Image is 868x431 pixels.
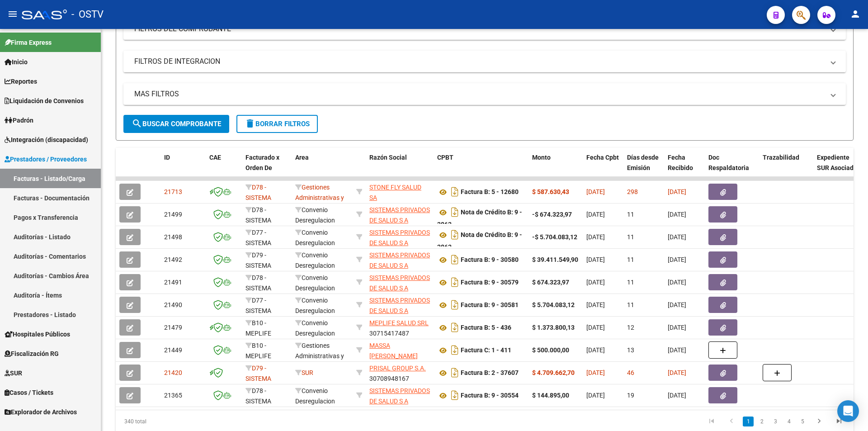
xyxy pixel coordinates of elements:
span: 11 [627,279,634,286]
span: MEPLIFE SALUD SRL [369,319,429,327]
span: PRISAL GROUP S.A. [369,365,426,372]
li: page 1 [741,414,755,429]
span: Doc Respaldatoria [708,154,749,171]
strong: $ 5.704.083,12 [532,301,575,308]
strong: Factura B: 9 - 30579 [461,279,519,286]
i: Descargar documento [449,227,461,242]
div: 30709774782 [369,182,430,201]
strong: $ 144.895,00 [532,392,569,399]
span: 11 [627,301,634,308]
strong: Factura C: 1 - 411 [461,347,511,354]
mat-panel-title: MAS FILTROS [134,89,824,99]
a: 2 [756,417,767,426]
span: [DATE] [586,324,605,331]
span: 11 [627,211,634,218]
li: page 3 [769,414,782,429]
datatable-header-cell: CAE [206,148,242,188]
span: CPBT [437,154,453,161]
span: Inicio [5,57,28,67]
span: STONE FLY SALUD SA [369,184,421,201]
span: D78 - SISTEMA PRIVADO DE SALUD S.A (MUTUAL) [245,274,281,322]
li: page 2 [755,414,769,429]
strong: $ 1.373.800,13 [532,324,575,331]
a: go to last page [830,417,848,426]
span: Area [295,154,309,161]
mat-expansion-panel-header: MAS FILTROS [123,83,846,105]
span: SISTEMAS PRIVADOS DE SALUD S A [369,206,430,224]
span: Liquidación de Convenios [5,96,84,106]
span: Convenio Desregulacion [295,206,335,224]
span: 11 [627,233,634,241]
a: 3 [770,417,781,426]
i: Descargar documento [449,388,461,403]
datatable-header-cell: Expediente SUR Asociado [813,148,863,188]
span: [DATE] [668,188,686,195]
span: Buscar Comprobante [132,120,221,128]
datatable-header-cell: Monto [528,148,583,188]
mat-expansion-panel-header: FILTROS DE INTEGRACION [123,51,846,72]
datatable-header-cell: Días desde Emisión [623,148,664,188]
span: [DATE] [586,188,605,195]
span: Fecha Recibido [668,154,693,171]
span: [DATE] [586,211,605,218]
span: Integración (discapacidad) [5,135,88,145]
i: Descargar documento [449,365,461,380]
span: 21498 [164,233,182,241]
a: 5 [797,417,808,426]
i: Descargar documento [449,252,461,267]
span: D78 - SISTEMA PRIVADO DE SALUD S.A (MUTUAL) [245,206,281,255]
span: Razón Social [369,154,407,161]
a: go to next page [811,417,828,426]
span: 46 [627,369,634,376]
span: ID [164,154,170,161]
span: Convenio Desregulacion [295,251,335,269]
strong: Nota de Crédito B: 9 - 2863 [437,232,522,251]
strong: $ 4.709.662,70 [532,369,575,376]
div: 30592558951 [369,250,430,269]
i: Descargar documento [449,185,461,199]
span: Convenio Desregulacion [295,297,335,314]
i: Descargar documento [449,320,461,335]
span: Gestiones Administrativas y Otros [295,184,344,212]
div: 30592558951 [369,205,430,224]
span: SISTEMAS PRIVADOS DE SALUD S A [369,387,430,405]
mat-icon: person [850,9,861,19]
span: Padrón [5,115,33,125]
span: [DATE] [668,279,686,286]
span: 21365 [164,392,182,399]
span: Reportes [5,76,37,86]
div: 30592558951 [369,386,430,405]
a: go to previous page [723,417,740,426]
a: 4 [783,417,794,426]
strong: -$ 674.323,97 [532,211,572,218]
span: [DATE] [668,301,686,308]
div: 30592558951 [369,295,430,314]
span: [DATE] [668,256,686,263]
span: SISTEMAS PRIVADOS DE SALUD S A [369,229,430,246]
span: [DATE] [586,233,605,241]
mat-icon: menu [7,9,18,19]
span: Borrar Filtros [245,120,310,128]
datatable-header-cell: Facturado x Orden De [242,148,292,188]
span: [DATE] [586,346,605,354]
datatable-header-cell: ID [160,148,206,188]
datatable-header-cell: CPBT [434,148,528,188]
span: Gestiones Administrativas y Otros [295,342,344,370]
span: [DATE] [586,369,605,376]
strong: -$ 5.704.083,12 [532,233,577,241]
strong: Nota de Crédito B: 9 - 2862 [437,209,522,228]
span: SISTEMAS PRIVADOS DE SALUD S A [369,251,430,269]
span: 21499 [164,211,182,218]
span: 21420 [164,369,182,376]
li: page 5 [796,414,809,429]
span: 21491 [164,279,182,286]
span: CAE [209,154,221,161]
strong: Factura B: 9 - 30581 [461,302,519,309]
strong: Factura B: 5 - 12680 [461,189,519,196]
span: [DATE] [668,233,686,241]
span: [DATE] [586,392,605,399]
strong: Factura B: 2 - 37607 [461,369,519,377]
span: 298 [627,188,638,195]
span: Hospitales Públicos [5,329,70,339]
span: 13 [627,346,634,354]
